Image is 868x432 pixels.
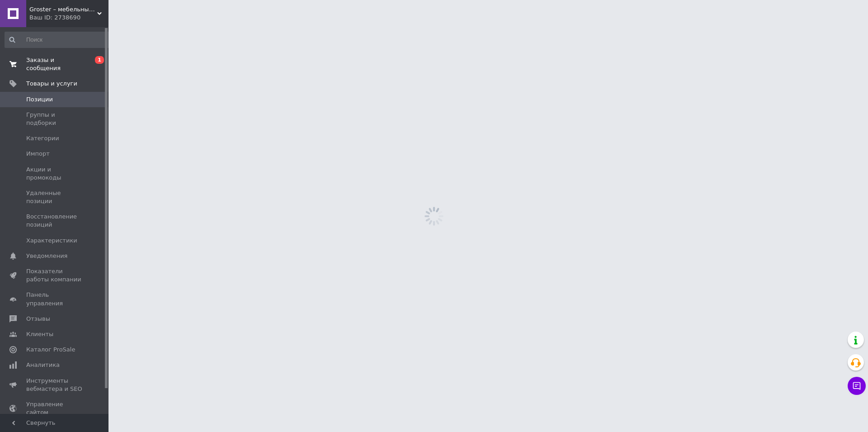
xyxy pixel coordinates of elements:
[5,32,112,48] input: Поиск
[26,330,53,338] span: Клиенты
[26,361,60,369] span: Аналитика
[29,5,97,14] span: Groster – мебельный интернет-магазин
[29,14,108,22] div: Ваш ID: 2738690
[26,189,84,205] span: Удаленные позиции
[26,95,53,104] span: Позиции
[26,267,84,284] span: Показатели работы компании
[26,213,84,229] span: Восстановление позиций
[26,80,77,88] span: Товары и услуги
[95,56,104,64] span: 1
[26,134,59,142] span: Категории
[26,56,84,72] span: Заказы и сообщения
[26,111,84,127] span: Группы и подборки
[26,252,67,260] span: Уведомления
[26,237,77,245] span: Характеристики
[26,150,50,158] span: Импорт
[26,291,84,307] span: Панель управления
[26,377,84,393] span: Инструменты вебмастера и SEO
[26,400,84,417] span: Управление сайтом
[26,166,84,182] span: Акции и промокоды
[26,315,50,323] span: Отзывы
[26,346,75,354] span: Каталог ProSale
[848,377,866,395] button: Чат с покупателем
